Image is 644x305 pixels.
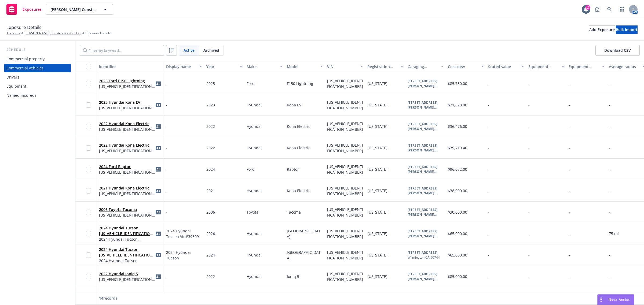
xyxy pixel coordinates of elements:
[99,164,155,169] span: 2024 Ford Raptor
[609,297,630,302] span: Nova Assist
[97,60,164,73] button: Identifier
[99,207,137,212] a: 2006 Toyota Tacoma
[99,236,155,242] span: 2024 Hyundai Tucson Vin#39609
[287,274,299,279] span: Ioniq 5
[446,60,486,73] button: Cost new
[6,91,36,100] div: Named insureds
[99,164,131,169] a: 2024 Ford Raptor
[23,7,42,12] span: Exposures
[488,210,489,215] span: -
[4,2,44,17] a: Exposures
[609,124,610,129] span: -
[206,167,215,172] span: 2024
[86,252,91,258] input: Toggle Row Selected
[408,79,437,88] b: [STREET_ADDRESS][PERSON_NAME]
[448,188,467,193] span: $38,000.00
[99,277,155,282] span: [US_VEHICLE_IDENTIFICATION_NUMBER]
[99,105,155,111] span: [US_VEHICLE_IDENTIFICATION_NUMBER]
[247,252,262,258] span: Hyundai
[285,60,325,73] button: Model
[287,167,299,172] span: Raptor
[367,124,387,129] span: [US_STATE]
[569,81,570,86] span: -
[287,81,313,86] span: F150 Lightning
[569,274,570,279] span: -
[609,145,610,150] span: -
[448,231,467,236] span: $65,000.00
[99,191,155,196] span: [US_VEHICLE_IDENTIFICATION_NUMBER]
[569,64,599,69] div: Equipment additions description
[203,47,219,53] span: Archived
[166,145,167,151] span: -
[86,102,91,108] input: Toggle Row Selected
[85,31,111,36] span: Exposure Details
[99,185,149,191] a: 2021 Hyundai Kona Electric
[99,142,155,148] span: 2022 Hyundai Kona Electric
[609,64,639,69] div: Average radius
[609,274,610,279] span: -
[166,274,167,279] span: -
[6,24,41,31] span: Exposure Details
[609,102,610,107] span: -
[595,45,640,56] button: Download CSV
[448,167,467,172] span: $96,072.00
[609,188,610,193] span: -
[528,210,530,215] span: -
[569,188,570,193] span: -
[155,80,162,87] a: idCard
[80,45,164,56] input: Filter by keyword...
[4,55,71,63] a: Commercial property
[99,271,155,277] span: 2022 Hyundai Ioniq 5
[609,231,619,236] span: 75 mi
[569,124,570,129] span: -
[99,84,155,89] span: [US_VEHICLE_IDENTIFICATION_NUMBER]
[528,231,530,236] span: -
[448,210,467,215] span: $30,000.00
[569,252,570,258] span: -
[99,169,155,175] span: [US_VEHICLE_IDENTIFICATION_NUMBER]
[408,250,437,255] b: [STREET_ADDRESS]
[488,188,489,193] span: -
[155,252,162,258] a: idCard
[616,26,638,34] div: Bulk import
[488,167,489,172] span: -
[408,272,437,281] b: [STREET_ADDRESS][PERSON_NAME]
[206,124,215,129] span: 2022
[486,60,526,73] button: Stated value
[526,60,566,73] button: Equipment additions value
[609,81,610,86] span: -
[206,252,215,258] span: 2024
[488,145,489,150] span: -
[408,64,438,69] div: Garaging address
[408,143,437,152] b: [STREET_ADDRESS][PERSON_NAME]
[206,274,215,279] span: 2022
[99,78,145,83] a: 2025 Ford F150 Lightning
[166,166,167,172] span: -
[155,166,162,173] a: idCard
[206,145,215,150] span: 2022
[24,31,81,36] a: [PERSON_NAME] Construction Co. Inc.
[528,145,530,150] span: -
[247,210,258,215] span: Toyota
[99,185,155,191] span: 2021 Hyundai Kona Electric
[247,167,255,172] span: Ford
[204,60,244,73] button: Year
[327,78,363,89] span: [US_VEHICLE_IDENTIFICATION_NUMBER]
[327,64,357,69] div: VIN
[327,271,363,282] span: [US_VEHICLE_IDENTIFICATION_NUMBER]
[155,145,162,151] span: idCard
[99,148,155,154] span: [US_VEHICLE_IDENTIFICATION_NUMBER]
[206,188,215,193] span: 2021
[155,273,162,280] a: idCard
[589,26,615,34] div: Add Exposure
[4,64,71,72] a: Commercial vehicles
[528,64,558,69] div: Equipment additions value
[327,143,363,153] span: [US_VEHICLE_IDENTIFICATION_NUMBER]
[6,82,26,91] div: Equipment
[155,209,162,215] a: idCard
[86,274,91,279] input: Toggle Row Selected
